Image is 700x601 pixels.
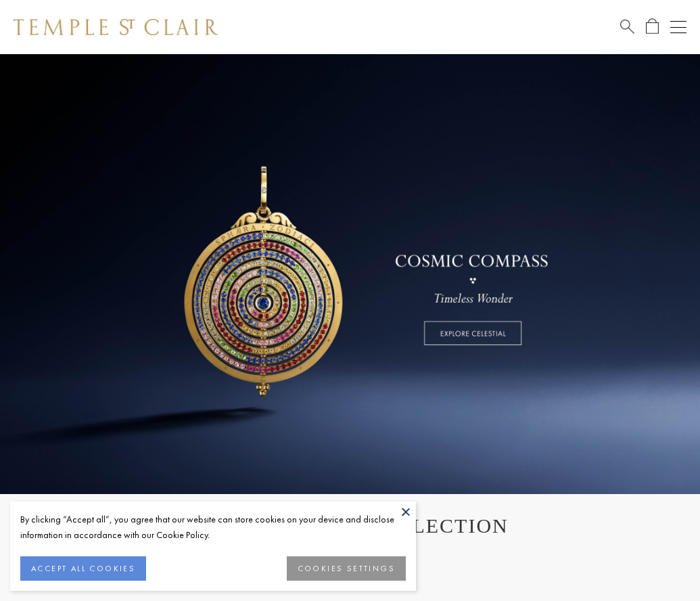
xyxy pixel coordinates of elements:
[20,556,146,581] button: ACCEPT ALL COOKIES
[620,18,634,35] a: Search
[287,556,406,581] button: COOKIES SETTINGS
[670,19,686,35] button: Open navigation
[14,19,218,35] img: Temple St. Clair
[646,18,659,35] a: Open Shopping Bag
[20,512,406,543] div: By clicking “Accept all”, you agree that our website can store cookies on your device and disclos...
